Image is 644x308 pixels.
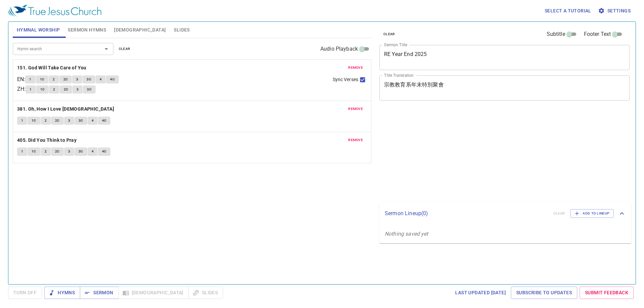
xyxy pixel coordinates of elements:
[45,148,47,155] span: 2
[8,5,101,17] img: True Jesus Church
[452,287,508,299] a: Last updated [DATE]
[584,30,611,38] span: Footer Text
[55,118,60,124] span: 2C
[17,136,76,144] b: 405. Did You Think to Pray
[545,7,591,15] span: Select a tutorial
[17,75,25,83] p: EN :
[17,26,60,34] span: Hymnal Worship
[64,117,74,125] button: 3
[542,5,594,17] button: Select a tutorial
[102,148,107,155] span: 4C
[76,76,78,82] span: 3
[83,85,96,94] button: 3C
[49,75,59,83] button: 2
[41,117,51,125] button: 2
[25,85,36,94] button: 1
[174,26,190,34] span: Slides
[333,76,358,83] span: Sync Verses
[570,209,614,218] button: Add to Lineup
[88,147,98,156] button: 4
[53,76,55,82] span: 2
[385,231,428,237] i: Nothing saved yet
[41,147,51,156] button: 2
[585,289,628,297] span: Submit Feedback
[383,31,395,37] span: clear
[115,45,135,53] button: clear
[344,105,367,113] button: remove
[53,86,55,93] span: 2
[21,118,23,124] span: 1
[100,76,102,82] span: 4
[102,44,111,54] button: Open
[110,76,115,82] span: 4C
[30,86,32,93] span: 1
[72,75,82,83] button: 3
[68,118,70,124] span: 3
[51,117,64,125] button: 2C
[344,64,367,72] button: remove
[17,105,114,113] b: 381. Oh, How I Love [DEMOGRAPHIC_DATA]
[59,75,72,83] button: 2C
[28,117,40,125] button: 1C
[85,289,113,297] span: Sermon
[40,86,45,93] span: 1C
[49,85,59,94] button: 2
[384,51,625,64] textarea: RE Year End 2025
[80,287,118,299] button: Sermon
[87,76,91,82] span: 3C
[98,117,111,125] button: 4C
[599,7,631,15] span: Settings
[385,209,548,218] p: Sermon Lineup ( 0 )
[87,86,92,93] span: 3C
[17,136,78,144] button: 405. Did You Think to Pray
[17,105,115,113] button: 381. Oh, How I Love [DEMOGRAPHIC_DATA]
[384,81,625,94] textarea: 宗教教育系年末特別聚會
[44,287,80,299] button: Hymns
[63,76,68,82] span: 2C
[516,289,572,297] span: Subscribe to Updates
[17,147,27,156] button: 1
[36,85,49,94] button: 1C
[17,117,27,125] button: 1
[348,137,363,143] span: remove
[32,118,36,124] span: 1C
[580,287,634,299] a: Submit Feedback
[377,108,580,200] iframe: from-child
[45,118,47,124] span: 2
[344,136,367,144] button: remove
[78,148,83,155] span: 3C
[29,76,31,82] span: 1
[379,202,631,225] div: Sermon Lineup(0)clearAdd to Lineup
[64,147,74,156] button: 3
[320,45,358,53] span: Audio Playback
[55,148,60,155] span: 2C
[88,117,98,125] button: 4
[51,147,64,156] button: 2C
[83,75,95,83] button: 3C
[76,86,78,93] span: 3
[348,65,363,71] span: remove
[68,148,70,155] span: 3
[40,76,45,82] span: 1C
[72,85,83,94] button: 3
[78,118,83,124] span: 3C
[98,147,111,156] button: 4C
[64,86,68,93] span: 2C
[21,148,23,155] span: 1
[28,147,40,156] button: 1C
[60,85,72,94] button: 2C
[114,26,166,34] span: [DEMOGRAPHIC_DATA]
[348,106,363,112] span: remove
[36,75,49,83] button: 1C
[17,64,88,72] button: 151. God Will Take Care of You
[547,30,565,38] span: Subtitle
[25,75,35,83] button: 1
[106,75,119,83] button: 4C
[102,118,107,124] span: 4C
[17,85,25,93] p: ZH :
[17,64,87,72] b: 151. God Will Take Care of You
[50,289,75,297] span: Hymns
[455,289,506,297] span: Last updated [DATE]
[379,30,399,38] button: clear
[575,210,609,217] span: Add to Lineup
